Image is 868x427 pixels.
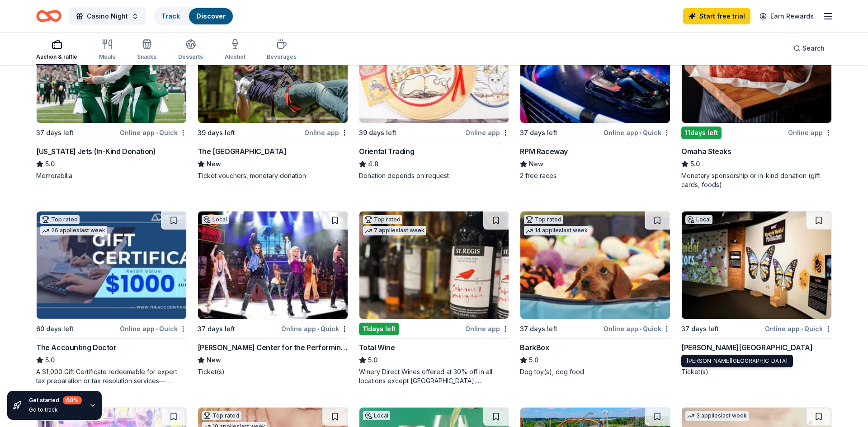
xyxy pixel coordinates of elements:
[682,211,831,319] img: Image for Milton J. Rubenstein Museum of Science & Technology
[520,342,549,353] div: BarkBox
[681,127,722,139] div: 11 days left
[36,171,187,180] div: Memorabilia
[207,355,221,366] span: New
[681,355,793,367] div: [PERSON_NAME][GEOGRAPHIC_DATA]
[198,367,348,376] div: Ticket(s)
[36,146,156,157] div: [US_STATE] Jets (In-Kind Donation)
[685,215,712,224] div: Local
[359,15,509,123] img: Image for Oriental Trading
[640,325,642,333] span: •
[317,325,319,333] span: •
[37,211,186,319] img: Image for The Accounting Doctor
[207,159,221,169] span: New
[683,8,750,24] a: Start free trial
[359,146,415,157] div: Oriental Trading
[40,215,80,224] div: Top rated
[524,226,590,235] div: 14 applies last week
[788,127,832,138] div: Online app
[120,127,187,138] div: Online app Quick
[363,226,426,235] div: 7 applies last week
[690,159,700,169] span: 5.0
[368,159,378,169] span: 4.8
[520,211,670,376] a: Image for BarkBoxTop rated14 applieslast week37 days leftOnline app•QuickBarkBox5.0Dog toy(s), do...
[520,127,557,138] div: 37 days left
[681,367,832,376] div: Ticket(s)
[87,11,128,22] span: Casino Night
[368,355,377,366] span: 5.0
[198,171,348,180] div: Ticket vouchers, monetary donation
[45,159,55,169] span: 5.0
[524,215,563,224] div: Top rated
[281,323,348,334] div: Online app Quick
[685,411,749,421] div: 3 applies last week
[198,146,287,157] div: The [GEOGRAPHIC_DATA]
[359,171,509,180] div: Donation depends on request
[178,35,203,65] button: Desserts
[198,342,348,353] div: [PERSON_NAME] Center for the Performing Arts
[267,53,297,61] div: Beverages
[120,323,187,334] div: Online app Quick
[529,355,538,366] span: 5.0
[36,15,187,180] a: Image for New York Jets (In-Kind Donation)Top ratedLocal37 days leftOnline app•Quick[US_STATE] Je...
[36,367,187,385] div: A $1,000 Gift Certificate redeemable for expert tax preparation or tax resolution services—recipi...
[36,53,77,61] div: Auction & raffle
[465,127,509,138] div: Online app
[198,211,348,319] img: Image for Tilles Center for the Performing Arts
[37,15,186,123] img: Image for New York Jets (In-Kind Donation)
[29,406,82,413] div: Go to track
[801,325,803,333] span: •
[196,12,226,20] a: Discover
[156,129,158,136] span: •
[604,127,670,138] div: Online app Quick
[137,53,156,61] div: Snacks
[465,323,509,334] div: Online app
[69,7,146,25] button: Casino Night
[681,342,812,353] div: [PERSON_NAME][GEOGRAPHIC_DATA]
[754,8,819,24] a: Earn Rewards
[520,367,670,376] div: Dog toy(s), dog food
[36,342,117,353] div: The Accounting Doctor
[359,342,395,353] div: Total Wine
[156,325,158,333] span: •
[520,15,670,180] a: Image for RPM RacewayLocal37 days leftOnline app•QuickRPM RacewayNew2 free races
[802,43,825,54] span: Search
[681,211,832,376] a: Image for Milton J. Rubenstein Museum of Science & TechnologyLocal37 days leftOnline app•Quick[PE...
[202,411,241,420] div: Top rated
[29,396,82,404] div: Get started
[359,323,399,335] div: 11 days left
[681,146,731,157] div: Omaha Steaks
[363,411,390,420] div: Local
[359,367,509,385] div: Winery Direct Wines offered at 30% off in all locations except [GEOGRAPHIC_DATA], [GEOGRAPHIC_DAT...
[267,35,297,65] button: Beverages
[520,324,557,334] div: 37 days left
[529,159,543,169] span: New
[137,35,156,65] button: Snacks
[520,211,670,319] img: Image for BarkBox
[681,324,719,334] div: 37 days left
[45,355,55,366] span: 5.0
[99,35,115,65] button: Meals
[40,226,107,235] div: 26 applies last week
[363,215,402,224] div: Top rated
[681,15,832,189] a: Image for Omaha Steaks 2 applieslast week11days leftOnline appOmaha Steaks5.0Monetary sponsorship...
[153,7,234,25] button: TrackDiscover
[36,5,61,27] a: Home
[359,211,509,385] a: Image for Total WineTop rated7 applieslast week11days leftOnline appTotal Wine5.0Winery Direct Wi...
[36,324,74,334] div: 60 days left
[198,324,235,334] div: 37 days left
[178,53,203,61] div: Desserts
[198,15,348,180] a: Image for The Adventure Park1 applylast week39 days leftOnline appThe [GEOGRAPHIC_DATA]NewTicket ...
[604,323,670,334] div: Online app Quick
[36,127,74,138] div: 37 days left
[225,53,245,61] div: Alcohol
[640,129,642,136] span: •
[520,171,670,180] div: 2 free races
[161,12,180,20] a: Track
[198,211,348,376] a: Image for Tilles Center for the Performing ArtsLocal37 days leftOnline app•Quick[PERSON_NAME] Cen...
[36,35,77,65] button: Auction & raffle
[198,15,348,123] img: Image for The Adventure Park
[359,211,509,319] img: Image for Total Wine
[202,215,229,224] div: Local
[99,53,115,61] div: Meals
[681,171,832,189] div: Monetary sponsorship or in-kind donation (gift cards, foods)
